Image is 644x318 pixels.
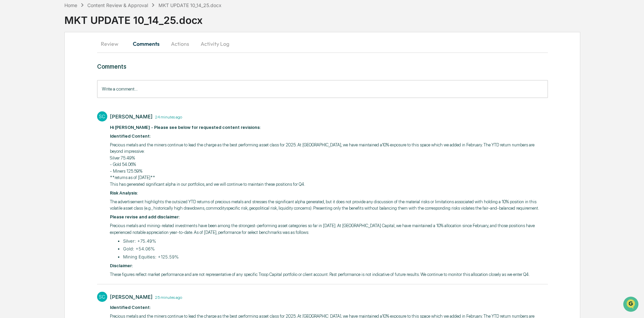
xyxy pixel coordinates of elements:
[97,111,107,121] div: SC
[110,305,151,310] strong: Identified Content:
[110,134,151,139] strong: Identified Content:
[97,63,548,70] h3: Comments
[4,82,46,94] a: 🖐️Preclearance
[195,36,235,52] button: Activity Log
[110,271,548,278] p: These figures reflect market performance and are not representative of any specific Troop Capital...
[110,125,261,130] strong: Hi [PERSON_NAME] - Please see below for requested content revisions:​
[7,51,19,64] img: 1746055101610-c473b297-6a78-478c-a979-82029cc54cd1
[67,114,82,119] span: Pylon
[622,296,641,314] iframe: Open customer support
[153,294,182,300] time: Tuesday, October 14, 2025 at 11:46:48 AM CDT
[158,2,222,8] div: MKT UPDATE 10_14_25.docx
[127,36,165,52] button: Comments
[115,54,123,62] button: Start new chat
[64,9,644,26] div: MKT UPDATE 10_14_25.docx
[49,85,54,91] div: 🗄️
[48,114,82,119] a: Powered byPylon
[97,36,127,52] button: Review
[123,238,548,245] li: Silver: +75.49%
[110,199,548,212] p: The advertisement highlights the outsized YTD returns of precious metals and stresses the signifi...
[7,14,123,25] p: How can we help?
[165,36,195,52] button: Actions
[13,98,42,104] span: Data Lookup
[110,304,548,311] p: ​
[64,2,77,8] div: Home
[153,114,182,119] time: Tuesday, October 14, 2025 at 11:48:04 AM CDT
[23,58,85,64] div: We're available if you need us!
[87,2,148,8] div: Content Review & Approval
[46,82,86,94] a: 🗄️Attestations
[7,85,12,91] div: 🖐️
[110,142,548,188] p: Precious metals and the miners continue to lead the charge as the best performing asset class for...
[97,36,548,52] div: secondary tabs example
[110,214,180,219] strong: Please revise and add disclaimer:
[123,254,548,260] li: Mining Equities: +125.59%
[97,292,107,302] div: SC
[4,95,45,107] a: 🔎Data Lookup
[7,98,12,104] div: 🔎
[110,190,138,196] strong: Risk Analysis:
[110,294,153,300] div: [PERSON_NAME]
[110,263,133,268] strong: Disclaimer:
[123,246,548,252] li: Gold: +54.06%
[13,85,43,92] span: Preclearance
[56,85,84,92] span: Attestations
[110,113,153,120] div: [PERSON_NAME]
[23,51,111,58] div: Start new chat
[110,222,548,236] p: Precious metals and mining-related investments have been among the strongest-performing asset cat...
